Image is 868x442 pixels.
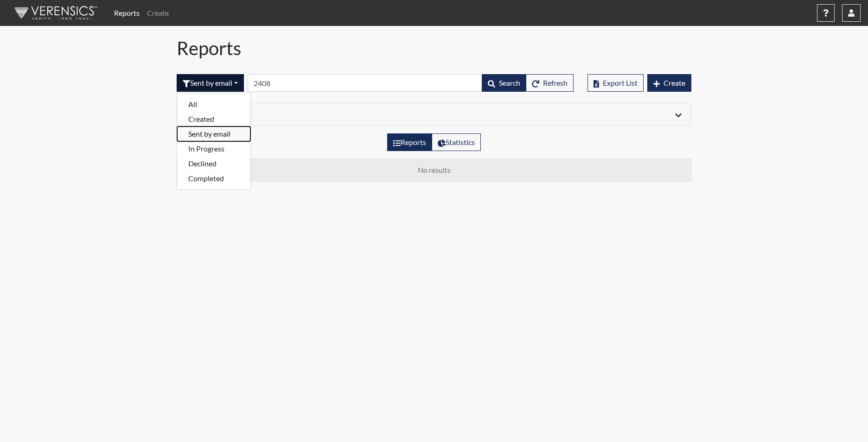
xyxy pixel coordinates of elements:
[526,74,574,92] button: Refresh
[143,4,172,22] a: Create
[664,78,685,87] span: Create
[177,141,250,156] button: In Progress
[177,74,244,92] div: Filter by interview status
[186,109,427,118] h6: Filters
[110,4,143,22] a: Reports
[587,74,644,92] button: Export List
[499,78,520,87] span: Search
[177,37,691,59] h1: Reports
[177,97,250,112] button: All
[248,74,482,92] input: Search by Registration ID, Interview Number, or Investigation Name.
[543,78,568,87] span: Refresh
[177,74,244,92] button: Sent by email
[177,171,250,186] button: Completed
[387,133,432,151] label: View the list of reports
[177,112,250,126] button: Created
[177,126,250,141] button: Sent by email
[432,133,481,151] label: View statistics about completed interviews
[482,74,526,92] button: Search
[603,78,638,87] span: Export List
[179,109,689,120] div: Click to expand/collapse filters
[177,156,250,171] button: Declined
[177,159,691,182] td: No results
[647,74,691,92] button: Create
